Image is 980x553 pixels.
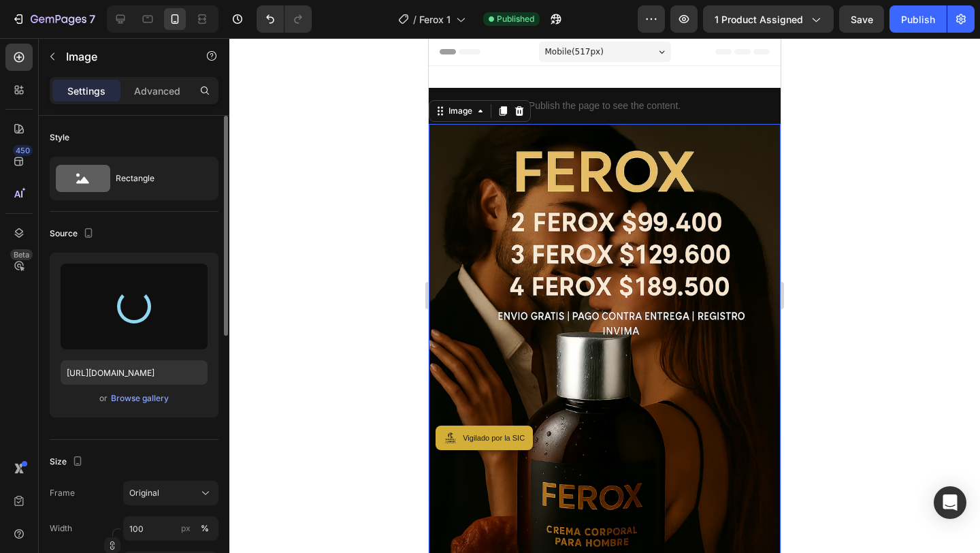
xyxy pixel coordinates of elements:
label: Width [50,522,72,535]
p: Advanced [134,84,180,98]
div: Publish [901,12,935,27]
div: Source [50,225,97,243]
div: Style [50,131,69,144]
button: % [178,520,194,537]
div: Open Intercom Messenger [934,486,966,519]
button: 7 [5,5,101,33]
p: Settings [67,84,105,98]
span: Save [851,14,873,25]
button: Browse gallery [110,392,169,405]
div: Browse gallery [111,392,169,405]
span: or [99,390,108,407]
div: Rectangle [116,163,199,194]
div: Beta [10,249,33,260]
p: Image [66,48,182,65]
button: Save [839,5,884,33]
span: / [413,12,416,27]
div: Undo/Redo [257,5,312,33]
button: Publish [889,5,947,33]
input: https://example.com/image.jpg [61,360,208,385]
button: 1 product assigned [703,5,834,33]
div: % [201,522,209,535]
span: Original [129,487,159,499]
p: 7 [89,11,95,27]
div: px [181,522,191,535]
label: Frame [50,487,75,499]
button: px [197,520,213,537]
iframe: Design area [429,38,781,553]
div: 450 [13,145,33,156]
span: 1 product assigned [715,12,803,27]
button: Original [123,481,218,505]
div: Size [50,453,86,471]
span: Published [497,13,534,25]
span: Ferox 1 [419,12,451,27]
input: px% [123,516,218,541]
